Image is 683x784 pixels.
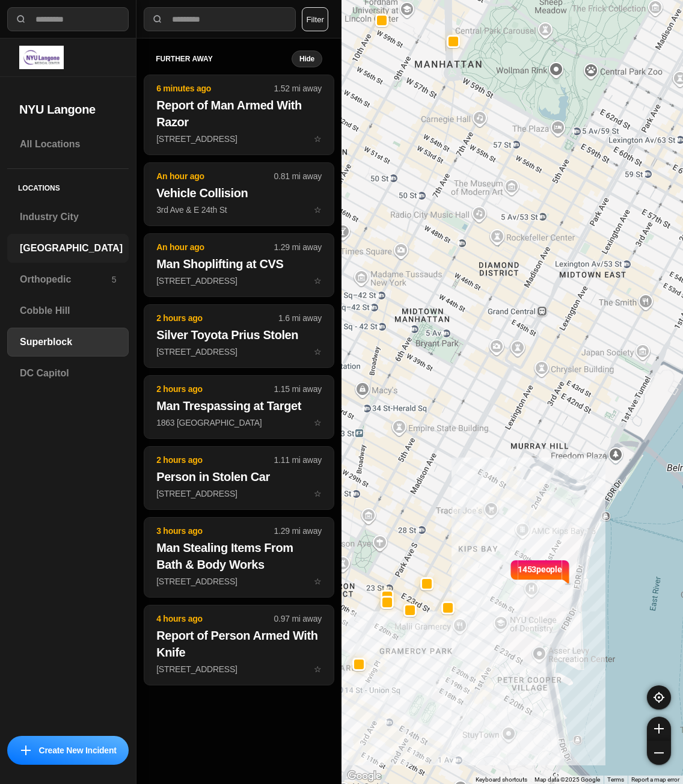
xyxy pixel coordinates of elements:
[20,241,123,256] h3: [GEOGRAPHIC_DATA]
[156,454,274,466] p: 2 hours ago
[20,137,116,152] h3: All Locations
[144,304,334,368] button: 2 hours ago1.6 mi awaySilver Toyota Prius Stolen[STREET_ADDRESS]star
[562,559,571,585] img: notch
[274,613,322,625] p: 0.97 mi away
[156,133,322,145] p: [STREET_ADDRESS]
[144,204,334,215] a: An hour ago0.81 mi awayVehicle Collision3rd Ave & E 24th Ststar
[156,256,322,272] h2: Man Shoplifting at CVS
[654,692,664,703] img: recenter
[156,326,322,343] h2: Silver Toyota Prius Stolen
[534,776,600,783] span: Map data ©2025 Google
[144,488,334,498] a: 2 hours ago1.11 mi awayPerson in Stolen Car[STREET_ADDRESS]star
[156,97,322,130] h2: Report of Man Armed With Razor
[7,359,129,388] a: DC Capitol
[607,776,624,783] a: Terms (opens in new tab)
[156,312,278,324] p: 2 hours ago
[156,417,322,429] p: 1863 [GEOGRAPHIC_DATA]
[156,397,322,414] h2: Man Trespassing at Target
[7,265,129,294] a: Orthopedic5
[274,170,322,182] p: 0.81 mi away
[144,576,334,586] a: 3 hours ago1.29 mi awayMan Stealing Items From Bath & Body Works[STREET_ADDRESS]star
[631,776,679,783] a: Report a map error
[314,134,322,144] span: star
[144,346,334,357] a: 2 hours ago1.6 mi awaySilver Toyota Prius Stolen[STREET_ADDRESS]star
[156,613,274,625] p: 4 hours ago
[7,234,129,263] a: [GEOGRAPHIC_DATA]
[314,577,322,586] span: star
[152,13,164,25] img: search
[647,741,671,765] button: zoom-out
[156,170,274,182] p: An hour ago
[7,296,129,325] a: Cobble Hill
[299,54,314,64] small: Hide
[156,539,322,573] h2: Man Stealing Items From Bath & Body Works
[156,575,322,587] p: [STREET_ADDRESS]
[7,203,129,231] a: Industry City
[19,46,64,69] img: logo
[345,768,384,784] a: Open this area in Google Maps (opens a new window)
[647,685,671,709] button: recenter
[7,169,129,203] h5: Locations
[156,82,274,94] p: 6 minutes ago
[7,328,129,357] a: Superblock
[654,748,664,758] img: zoom-out
[274,454,322,466] p: 1.11 mi away
[302,7,328,31] button: Filter
[144,605,334,685] button: 4 hours ago0.97 mi awayReport of Person Armed With Knife[STREET_ADDRESS]star
[274,525,322,537] p: 1.29 mi away
[144,417,334,427] a: 2 hours ago1.15 mi awayMan Trespassing at Target1863 [GEOGRAPHIC_DATA]star
[509,559,518,585] img: notch
[39,744,117,756] p: Create New Incident
[518,563,562,590] p: 1453 people
[15,13,27,25] img: search
[20,272,112,287] h3: Orthopedic
[156,54,292,64] h5: further away
[7,130,129,159] a: All Locations
[112,274,117,286] p: 5
[156,185,322,201] h2: Vehicle Collision
[345,768,384,784] img: Google
[156,204,322,216] p: 3rd Ave & E 24th St
[156,627,322,661] h2: Report of Person Armed With Knife
[274,241,322,253] p: 1.29 mi away
[156,488,322,500] p: [STREET_ADDRESS]
[144,275,334,286] a: An hour ago1.29 mi awayMan Shoplifting at CVS[STREET_ADDRESS]star
[314,276,322,286] span: star
[292,51,322,67] button: Hide
[476,776,527,784] button: Keyboard shortcuts
[274,383,322,395] p: 1.15 mi away
[20,210,116,224] h3: Industry City
[156,275,322,287] p: [STREET_ADDRESS]
[156,346,322,358] p: [STREET_ADDRESS]
[274,82,322,94] p: 1.52 mi away
[144,75,334,155] button: 6 minutes ago1.52 mi awayReport of Man Armed With Razor[STREET_ADDRESS]star
[144,517,334,598] button: 3 hours ago1.29 mi awayMan Stealing Items From Bath & Body Works[STREET_ADDRESS]star
[144,162,334,226] button: An hour ago0.81 mi awayVehicle Collision3rd Ave & E 24th Ststar
[144,664,334,674] a: 4 hours ago0.97 mi awayReport of Person Armed With Knife[STREET_ADDRESS]star
[144,375,334,439] button: 2 hours ago1.15 mi awayMan Trespassing at Target1863 [GEOGRAPHIC_DATA]star
[314,205,322,215] span: star
[19,101,117,118] h2: NYU Langone
[654,724,664,733] img: zoom-in
[314,664,322,674] span: star
[144,233,334,297] button: An hour ago1.29 mi awayMan Shoplifting at CVS[STREET_ADDRESS]star
[156,525,274,537] p: 3 hours ago
[156,468,322,485] h2: Person in Stolen Car
[156,383,274,395] p: 2 hours ago
[144,133,334,144] a: 6 minutes ago1.52 mi awayReport of Man Armed With Razor[STREET_ADDRESS]star
[278,312,322,324] p: 1.6 mi away
[156,663,322,675] p: [STREET_ADDRESS]
[314,347,322,357] span: star
[314,418,322,427] span: star
[314,489,322,498] span: star
[144,446,334,510] button: 2 hours ago1.11 mi awayPerson in Stolen Car[STREET_ADDRESS]star
[20,335,116,349] h3: Superblock
[20,366,116,381] h3: DC Capitol
[7,736,129,765] button: iconCreate New Incident
[20,304,116,318] h3: Cobble Hill
[21,746,31,755] img: icon
[647,717,671,741] button: zoom-in
[156,241,274,253] p: An hour ago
